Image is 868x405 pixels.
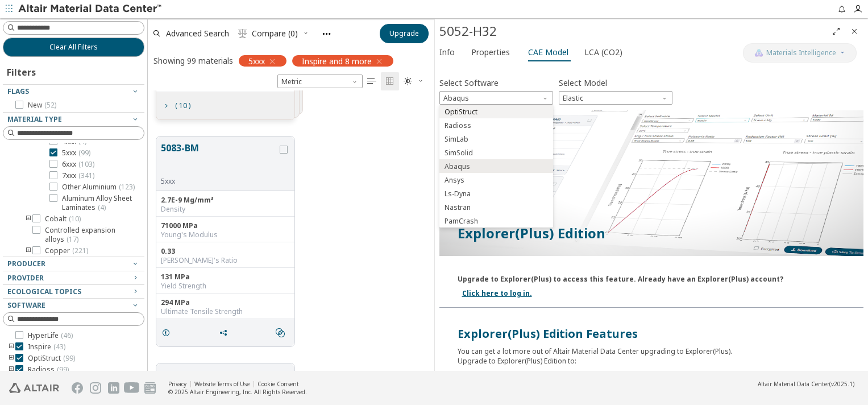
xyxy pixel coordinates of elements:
span: HyperLife [28,331,73,340]
div: Filters [3,57,41,84]
div: 2.7E-9 Mg/mm³ [161,196,290,205]
button: Tile View [381,72,399,90]
span: OptiStruct [445,108,477,117]
span: Controlled expansion alloys [45,226,140,244]
div: (v2025.1) [758,380,854,388]
div: Unit System [277,75,363,88]
span: Inspire and 8 more [302,56,372,66]
a: Click here to log in. [462,288,532,298]
button: Details [156,321,180,344]
div: 294 MPa [161,298,290,307]
button: Upgrade [380,24,429,43]
img: Paywall-CAE [439,110,864,256]
div: Showing 99 materials [153,55,233,66]
span: OptiStruct [28,354,75,363]
span: New [28,101,56,110]
div: Software [439,91,553,105]
span: SimLab [445,135,468,144]
span: ( 43 ) [53,342,65,352]
span: CAE Model [528,43,568,61]
span: Altair Material Data Center [758,380,829,388]
div: Software [439,105,553,228]
div: Density [161,205,290,214]
span: ( 10 ) [69,214,81,224]
span: Software [7,300,45,310]
span: ( 99 ) [78,148,90,158]
span: ( 99 ) [57,365,69,374]
button: Ecological Topics [3,285,144,299]
span: Copper [45,246,88,255]
span: Material Type [7,114,62,124]
i:  [367,77,376,86]
span: 7xxx [62,171,94,180]
label: Select Model [559,75,607,91]
span: Advanced Search [166,30,229,38]
button: Al Mg 5.1 Mn [161,368,277,404]
span: Abaqus [439,91,553,105]
span: PamCrash [445,217,478,226]
span: Ecological Topics [7,287,81,296]
span: ( 17 ) [67,234,78,244]
label: Select Software [439,75,499,91]
button: Theme [399,72,429,90]
div: Model [559,91,672,105]
i:  [385,77,394,86]
span: ( 221 ) [72,246,88,255]
a: Website Terms of Use [194,380,250,388]
span: 5xxx [62,148,90,158]
span: 6xxx [62,160,94,169]
button: Close [845,22,863,40]
span: Radioss [445,121,471,130]
button: Table View [363,72,381,90]
button: Producer [3,257,144,271]
button: Software [3,299,144,312]
div: Explorer(Plus) Edition Features [458,326,846,342]
span: Clear All Filters [49,43,98,52]
i:  [238,29,247,38]
span: ( 341 ) [78,171,94,180]
i: toogle group [7,342,15,352]
button: ( 10 ) [156,94,196,117]
img: AI Copilot [754,48,763,57]
button: Flags [3,85,144,98]
span: Elastic [559,91,672,105]
span: ( 99 ) [63,353,75,363]
img: Altair Engineering [9,383,59,393]
span: Ls-Dyna [445,189,471,199]
span: LCA (CO2) [584,43,622,61]
i: toogle group [7,365,15,374]
a: Cookie Consent [258,380,299,388]
a: Privacy [168,380,186,388]
span: Metric [277,75,363,88]
div: 131 MPa [161,272,290,282]
div: grid [148,90,434,371]
div: Ultimate Tensile Strength [161,307,290,316]
div: 5xxx [161,177,277,186]
button: Clear All Filters [3,38,144,57]
span: ( 103 ) [78,159,94,169]
span: Abaqus [445,162,470,171]
button: AI CopilotMaterials Intelligence [743,43,857,63]
span: Radioss [28,365,69,374]
i: toogle group [24,246,32,255]
i: toogle group [7,354,15,363]
span: Ansys [445,176,464,185]
span: Upgrade [389,29,419,38]
span: 5xxx [248,56,265,66]
span: Producer [7,259,45,268]
span: Compare (0) [252,30,298,38]
div: Upgrade to Explorer(Plus) to access this feature. Already have an Explorer(Plus) account? [458,270,783,284]
span: Cobalt [45,214,81,224]
button: 5083-BM [161,141,277,177]
img: Altair Material Data Center [18,3,163,15]
span: Materials Intelligence [766,48,836,57]
span: Other Aluminium [62,183,135,192]
button: Material Type [3,113,144,126]
div: Yield Strength [161,282,290,291]
span: Aluminum Alloy Sheet Laminates [62,194,140,212]
div: You can get a lot more out of Altair Material Data Center upgrading to Explorer(Plus). Upgrade to... [458,342,846,366]
i:  [404,77,413,86]
span: ( 52 ) [44,100,56,110]
button: Share [214,321,238,344]
i: toogle group [24,214,32,224]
